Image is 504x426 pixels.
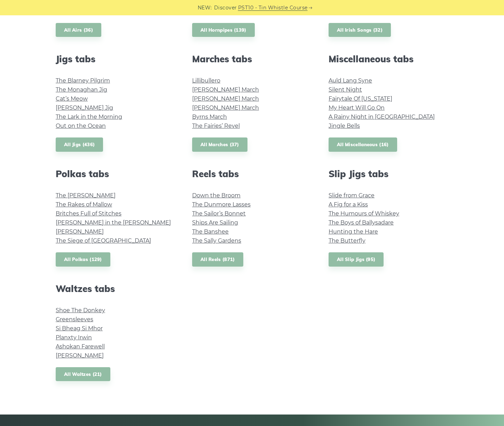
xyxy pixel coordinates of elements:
[329,168,448,179] h2: Slip Jigs tabs
[56,307,105,314] a: Shoe The Donkey
[329,137,397,152] a: All Miscellaneous (16)
[56,252,110,267] a: All Polkas (129)
[192,95,259,102] a: [PERSON_NAME] March
[192,77,220,84] a: Lillibullero
[56,168,175,179] h2: Polkas tabs
[56,334,92,341] a: Planxty Irwin
[214,4,237,12] span: Discover
[192,123,240,129] a: The Fairies’ Revel
[56,54,175,64] h2: Jigs tabs
[56,237,151,244] a: The Siege of [GEOGRAPHIC_DATA]
[56,95,88,102] a: Cat’s Meow
[238,4,308,12] a: PST10 - Tin Whistle Course
[56,352,104,359] a: [PERSON_NAME]
[329,113,435,120] a: A Rainy Night in [GEOGRAPHIC_DATA]
[192,54,312,64] h2: Marches tabs
[56,23,101,37] a: All Airs (36)
[56,367,110,381] a: All Waltzes (21)
[329,228,378,235] a: Hunting the Hare
[56,137,103,152] a: All Jigs (436)
[329,219,394,226] a: The Boys of Ballysadare
[329,123,360,129] a: Jingle Bells
[329,237,365,244] a: The Butterfly
[192,86,259,93] a: [PERSON_NAME] March
[192,252,243,267] a: All Reels (871)
[192,104,259,111] a: [PERSON_NAME] March
[329,201,368,208] a: A Fig for a Kiss
[192,228,229,235] a: The Banshee
[192,137,247,152] a: All Marches (37)
[56,123,106,129] a: Out on the Ocean
[56,210,121,217] a: Britches Full of Stitches
[192,237,241,244] a: The Sally Gardens
[56,86,107,93] a: The Monaghan Jig
[329,252,384,267] a: All Slip Jigs (95)
[56,201,112,208] a: The Rakes of Mallow
[192,192,241,199] a: Down the Broom
[56,77,110,84] a: The Blarney Pilgrim
[56,113,122,120] a: The Lark in the Morning
[192,113,227,120] a: Byrns March
[192,23,255,37] a: All Hornpipes (139)
[56,283,175,294] h2: Waltzes tabs
[329,210,399,217] a: The Humours of Whiskey
[198,4,212,12] span: NEW:
[192,168,312,179] h2: Reels tabs
[192,219,238,226] a: Ships Are Sailing
[56,316,93,323] a: Greensleeves
[56,104,113,111] a: [PERSON_NAME] Jig
[329,23,391,37] a: All Irish Songs (32)
[192,201,251,208] a: The Dunmore Lasses
[329,54,448,64] h2: Miscellaneous tabs
[192,210,246,217] a: The Sailor’s Bonnet
[56,343,105,350] a: Ashokan Farewell
[329,104,385,111] a: My Heart Will Go On
[56,325,103,332] a: Si­ Bheag Si­ Mhor
[329,192,375,199] a: Slide from Grace
[56,219,171,226] a: [PERSON_NAME] in the [PERSON_NAME]
[56,192,116,199] a: The [PERSON_NAME]
[56,228,104,235] a: [PERSON_NAME]
[329,95,392,102] a: Fairytale Of [US_STATE]
[329,77,372,84] a: Auld Lang Syne
[329,86,362,93] a: Silent Night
